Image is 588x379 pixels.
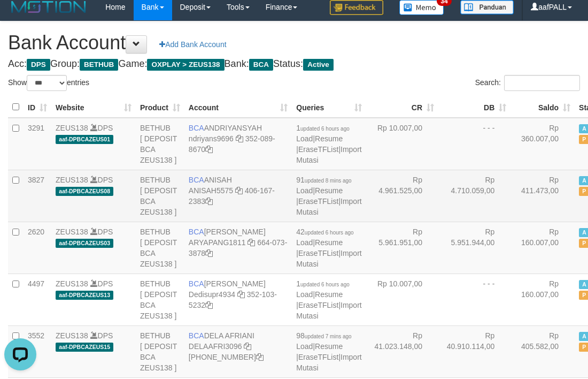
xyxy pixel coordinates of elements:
a: Resume [315,238,343,247]
a: Copy 4061672383 to clipboard [205,197,213,206]
span: BETHUB [80,59,118,71]
td: ANDRIYANSYAH 352-089-8670 [184,118,292,170]
span: Active [303,59,334,71]
a: Load [296,342,313,351]
td: Rp 411.473,00 [510,170,575,222]
a: Import Mutasi [296,249,361,268]
td: Rp 405.582,00 [510,325,575,377]
td: Rp 10.007,00 [366,274,438,325]
input: Search: [504,75,580,91]
label: Show entries [8,75,89,91]
a: Copy Dedisupr4934 to clipboard [237,290,245,299]
span: updated 7 mins ago [305,333,352,339]
th: Website: activate to sort column ascending [51,97,136,118]
td: - - - [438,274,510,325]
a: DELAAFRI3096 [189,342,242,351]
select: Showentries [27,75,67,91]
span: BCA [189,331,204,340]
td: 3291 [24,118,51,170]
td: - - - [438,118,510,170]
a: ARYAPANG1811 [189,238,246,247]
td: 3827 [24,170,51,222]
a: Copy 3521035232 to clipboard [205,301,213,309]
a: Resume [315,290,343,299]
span: | | | [296,124,361,164]
td: DELA AFRIANI [PHONE_NUMBER] [184,325,292,377]
td: Rp 160.007,00 [510,222,575,274]
h4: Acc: Group: Game: Bank: Status: [8,59,580,70]
td: ANISAH 406-167-2383 [184,170,292,222]
span: BCA [189,279,204,288]
th: CR: activate to sort column ascending [366,97,438,118]
a: EraseTFList [298,353,338,361]
a: Resume [315,342,343,351]
td: BETHUB [ DEPOSIT BCA ZEUS138 ] [136,118,184,170]
span: 42 [296,228,353,236]
a: Import Mutasi [296,353,361,372]
td: BETHUB [ DEPOSIT BCA ZEUS138 ] [136,325,184,377]
a: Import Mutasi [296,197,361,216]
span: 1 [296,279,350,288]
th: Queries: activate to sort column ascending [292,97,366,118]
td: Rp 5.951.944,00 [438,222,510,274]
a: Resume [315,134,343,143]
a: Copy ndriyans9696 to clipboard [236,134,243,143]
th: ID: activate to sort column ascending [24,97,51,118]
th: Account: activate to sort column ascending [184,97,292,118]
td: [PERSON_NAME] 352-103-5232 [184,274,292,325]
td: BETHUB [ DEPOSIT BCA ZEUS138 ] [136,274,184,325]
a: Load [296,186,313,195]
td: DPS [51,274,136,325]
label: Search: [475,75,580,91]
th: Product: activate to sort column ascending [136,97,184,118]
span: aaf-DPBCAZEUS15 [56,343,113,352]
th: DB: activate to sort column ascending [438,97,510,118]
td: Rp 360.007,00 [510,118,575,170]
span: 98 [296,331,351,340]
span: BCA [189,228,204,236]
span: updated 8 mins ago [305,178,352,184]
td: DPS [51,325,136,377]
span: aaf-DPBCAZEUS13 [56,291,113,300]
a: Copy 8692458639 to clipboard [256,353,264,361]
td: DPS [51,118,136,170]
span: BCA [189,176,204,184]
td: 4497 [24,274,51,325]
td: BETHUB [ DEPOSIT BCA ZEUS138 ] [136,170,184,222]
a: EraseTFList [298,197,338,206]
td: Rp 4.961.525,00 [366,170,438,222]
a: Copy 6640733878 to clipboard [205,249,213,257]
a: Load [296,238,313,247]
span: aaf-DPBCAZEUS01 [56,135,113,144]
span: aaf-DPBCAZEUS08 [56,187,113,196]
span: | | | [296,331,361,372]
button: Open LiveChat chat widget [4,4,36,36]
a: Add Bank Account [152,35,233,54]
a: ZEUS138 [56,331,88,340]
span: BCA [189,124,204,132]
a: Copy ARYAPANG1811 to clipboard [247,238,255,247]
a: Load [296,290,313,299]
td: DPS [51,222,136,274]
th: Saldo: activate to sort column ascending [510,97,575,118]
td: Rp 5.961.951,00 [366,222,438,274]
span: DPS [27,59,50,71]
td: 3552 [24,325,51,377]
td: Rp 10.007,00 [366,118,438,170]
a: Import Mutasi [296,301,361,320]
td: Rp 4.710.059,00 [438,170,510,222]
span: BCA [249,59,273,71]
span: OXPLAY > ZEUS138 [147,59,224,71]
td: DPS [51,170,136,222]
span: updated 6 hours ago [305,230,354,236]
a: EraseTFList [298,249,338,257]
h1: Bank Account [8,32,580,54]
td: Rp 41.023.148,00 [366,325,438,377]
span: 1 [296,124,350,132]
a: Resume [315,186,343,195]
a: ndriyans9696 [189,134,234,143]
span: aaf-DPBCAZEUS03 [56,239,113,248]
td: Rp 40.910.114,00 [438,325,510,377]
a: ZEUS138 [56,228,88,236]
a: Copy 3520898670 to clipboard [205,145,213,154]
